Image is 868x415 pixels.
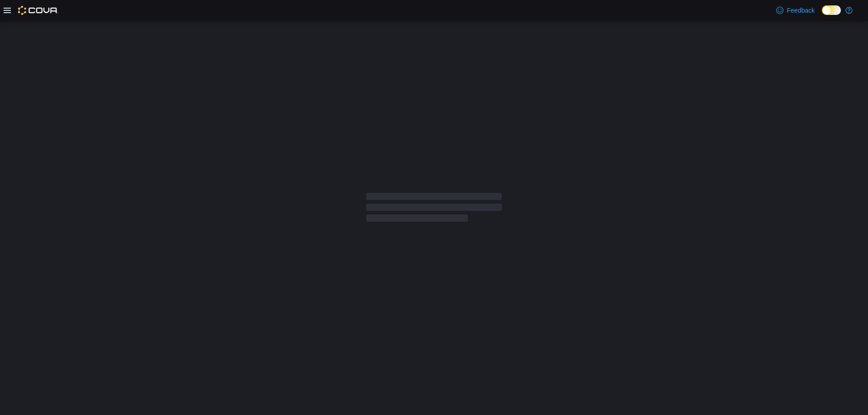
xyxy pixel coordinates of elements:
a: Feedback [773,1,818,19]
input: Dark Mode [822,5,841,15]
span: Loading [366,195,502,224]
img: Cova [18,6,58,15]
span: Feedback [787,6,815,15]
span: Dark Mode [822,15,822,15]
